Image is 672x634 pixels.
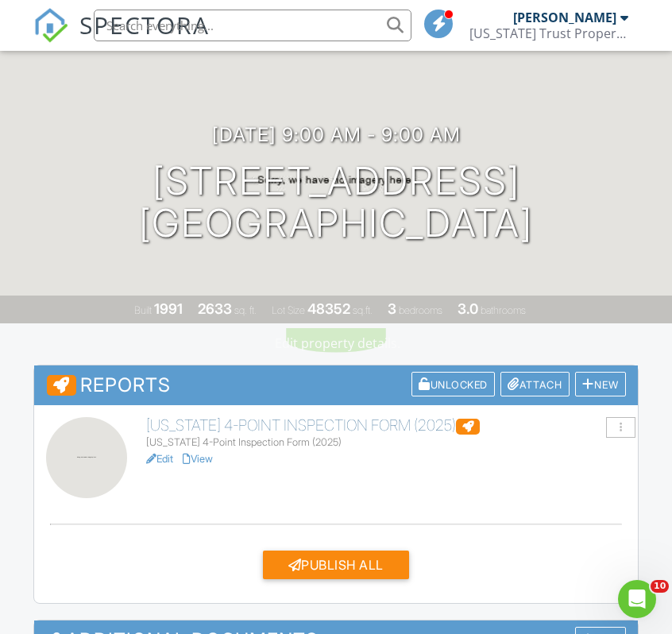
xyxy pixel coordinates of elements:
[146,453,173,465] a: Edit
[481,304,526,316] span: bathrooms
[34,365,637,405] h3: Reports
[458,300,478,317] div: 3.0
[198,300,232,317] div: 2633
[618,580,656,618] iframe: Intercom live chat
[94,10,411,41] input: Search everything...
[146,417,626,435] h6: [US_STATE] 4-Point Inspection Form (2025)
[388,300,396,317] div: 3
[139,160,533,245] h1: [STREET_ADDRESS] [GEOGRAPHIC_DATA]
[263,551,409,579] div: Publish All
[134,304,152,316] span: Built
[411,372,495,396] div: Unlocked
[234,304,257,316] span: sq. ft.
[575,372,626,396] div: New
[353,304,373,316] span: sq.ft.
[399,304,442,316] span: bedrooms
[183,453,213,465] a: View
[33,21,210,55] a: SPECTORA
[500,372,570,396] div: Attach
[146,436,626,449] div: [US_STATE] 4-Point Inspection Form (2025)
[154,300,183,317] div: 1991
[469,25,628,41] div: Florida Trust Property Inspections
[651,580,669,593] span: 10
[307,300,350,317] div: 48352
[146,417,626,449] a: [US_STATE] 4-Point Inspection Form (2025) [US_STATE] 4-Point Inspection Form (2025)
[33,8,68,43] img: The Best Home Inspection Software - Spectora
[272,304,305,316] span: Lot Size
[212,124,461,145] h3: [DATE] 9:00 am - 9:00 am
[513,10,616,25] div: [PERSON_NAME]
